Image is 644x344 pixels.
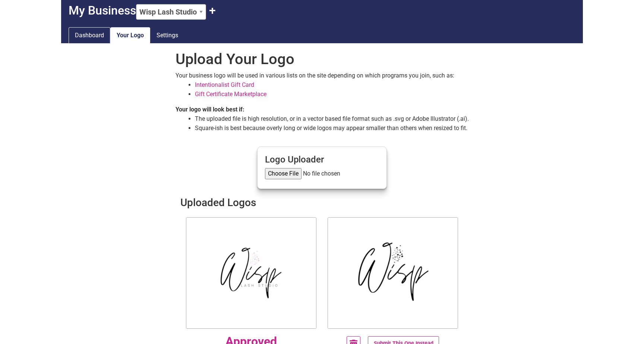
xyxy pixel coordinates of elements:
[69,27,110,44] a: Dashboard
[195,123,469,133] li: Square-ish is best because overly long or wide logos may appear smaller than others when resized ...
[328,217,458,329] img: company business logo
[150,27,184,44] a: Settings
[176,50,469,68] h1: Upload Your Logo
[186,217,316,329] img: company business logo
[195,91,266,98] a: Gift Certificate Marketplace
[176,50,469,99] div: Your business logo will be used in various lists on the site depending on which programs you join...
[110,27,150,44] a: Your Logo
[180,196,464,209] h3: Uploaded Logos
[176,106,244,113] b: Your logo will look best if:
[265,154,379,165] h4: Logo Uploader
[195,81,254,88] a: Intentionalist Gift Card
[195,114,469,124] li: The uploaded file is high resolution, or in a vector based file format such as .svg or Adobe Illu...
[209,3,216,18] button: Claim Another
